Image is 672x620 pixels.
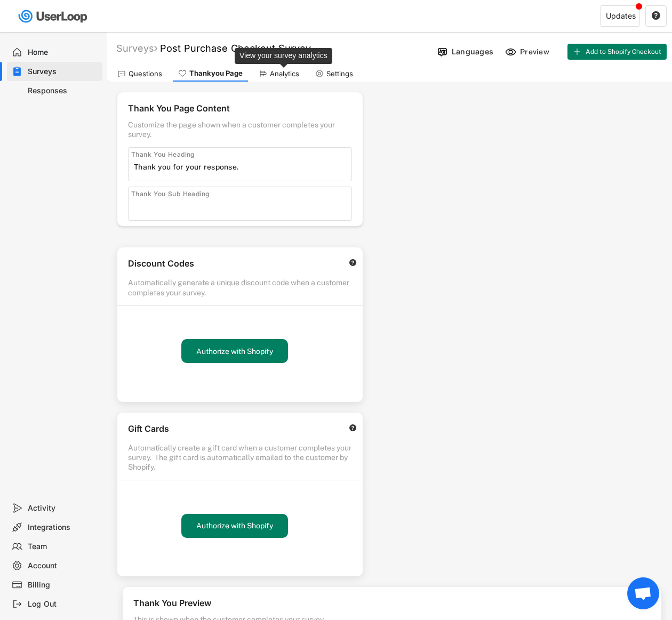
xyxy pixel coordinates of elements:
[349,259,357,267] text: 
[452,47,493,57] div: Languages
[28,561,98,571] div: Account
[131,150,195,159] div: Thank You Heading
[348,424,357,432] button: 
[131,190,209,198] div: Thank You Sub Heading
[28,542,98,552] div: Team
[28,47,98,58] div: Home
[520,47,552,57] div: Preview
[128,443,352,472] div: Automatically create a gift card when a customer completes your survey. The gift card is automati...
[160,43,311,54] font: Post Purchase Checkout Survey
[586,49,661,55] span: Add to Shopify Checkout
[133,598,651,612] div: Thank You Preview
[567,44,667,60] button: Add to Shopify Checkout
[606,12,636,20] div: Updates
[28,522,98,533] div: Integrations
[128,278,352,297] div: Automatically generate a unique discount code when a customer completes your survey.
[28,580,98,590] div: Billing
[116,42,157,54] div: Surveys
[128,258,338,272] div: Discount Codes
[437,46,448,58] img: Language%20Icon.svg
[627,577,659,609] a: Open de chat
[349,424,357,432] text: 
[16,5,91,27] img: userloop-logo-01.svg
[128,423,338,438] div: Gift Cards
[652,11,660,20] text: 
[28,599,98,609] div: Log Out
[270,69,299,78] div: Analytics
[326,69,353,78] div: Settings
[651,11,661,21] button: 
[181,339,288,363] button: Authorize with Shopify
[128,120,352,139] div: Customize the page shown when a customer completes your survey.
[28,67,98,77] div: Surveys
[181,514,288,538] button: Authorize with Shopify
[28,86,98,96] div: Responses
[189,69,243,78] div: Thankyou Page
[128,103,352,117] div: Thank You Page Content
[348,259,357,267] button: 
[28,503,98,513] div: Activity
[129,69,162,78] div: Questions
